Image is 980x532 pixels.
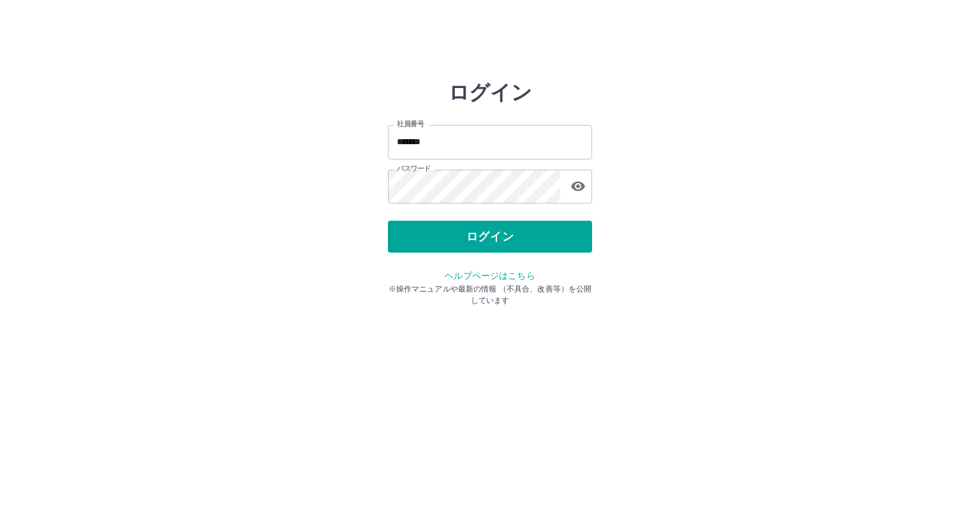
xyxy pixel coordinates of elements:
p: ※操作マニュアルや最新の情報 （不具合、改善等）を公開しています [388,283,592,306]
label: パスワード [397,164,431,174]
a: ヘルプページはこちら [445,270,535,281]
label: 社員番号 [397,119,424,129]
h2: ログイン [449,80,532,105]
button: ログイン [388,221,592,253]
